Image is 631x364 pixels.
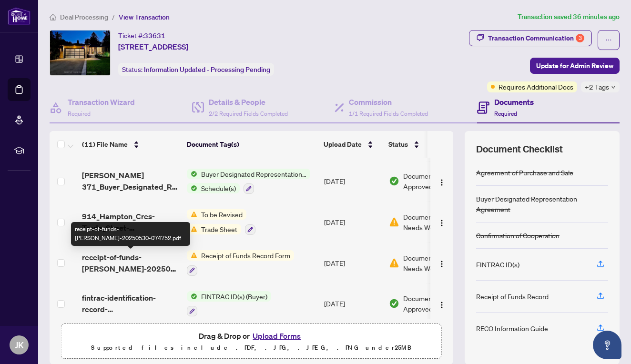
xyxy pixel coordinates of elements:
[209,110,288,117] span: 2/2 Required Fields Completed
[324,139,362,150] span: Upload Date
[82,252,179,274] span: receipt-of-funds-[PERSON_NAME]-20250530-074752.pdf
[576,34,584,42] div: 3
[320,243,385,283] td: [DATE]
[488,30,584,46] div: Transaction Communication
[469,30,592,46] button: Transaction Communication3
[320,202,385,243] td: [DATE]
[476,193,608,214] div: Buyer Designated Representation Agreement
[50,14,56,20] span: home
[434,173,449,189] button: Logo
[320,161,385,202] td: [DATE]
[403,171,462,192] span: Document Approved
[403,253,453,273] span: Document Needs Work
[438,179,446,186] img: Logo
[187,209,197,220] img: Status Icon
[389,298,399,309] img: Document Status
[499,81,573,92] span: Requires Additional Docs
[187,250,197,261] img: Status Icon
[209,96,288,108] h4: Details & People
[82,211,179,233] span: 914_Hampton_Cres-Trade_Sheet-[PERSON_NAME].pdf
[118,41,188,52] span: [STREET_ADDRESS]
[385,131,466,158] th: Status
[118,63,274,76] div: Status:
[197,224,241,234] span: Trade Sheet
[476,259,519,270] div: FINTRAC ID(s)
[68,110,91,117] span: Required
[438,260,446,268] img: Logo
[349,96,428,108] h4: Commission
[8,7,31,25] img: logo
[82,170,179,192] span: [PERSON_NAME] 371_Buyer_Designated_Representation_Agreement_-_PropTx-[PERSON_NAME].pdf
[187,224,197,234] img: Status Icon
[187,209,255,235] button: Status IconTo be RevisedStatus IconTrade Sheet
[434,214,449,230] button: Logo
[585,81,609,92] span: +2 Tags
[593,331,621,359] button: Open asap
[605,37,612,43] span: ellipsis
[197,250,294,261] span: Receipt of Funds Record Form
[112,11,115,22] li: /
[119,13,170,21] span: View Transaction
[197,169,310,179] span: Buyer Designated Representation Agreement
[187,250,294,276] button: Status IconReceipt of Funds Record Form
[476,167,573,178] div: Agreement of Purchase and Sale
[438,301,446,309] img: Logo
[60,13,108,21] span: Deal Processing
[187,183,197,193] img: Status Icon
[82,292,179,315] span: fintrac-identification-record-[PERSON_NAME]-20250530-074814.pdf
[250,330,304,342] button: Upload Forms
[199,330,304,342] span: Drag & Drop or
[82,139,128,150] span: (11) File Name
[389,176,399,186] img: Document Status
[476,230,560,241] div: Confirmation of Cooperation
[611,85,616,90] span: down
[476,323,548,334] div: RECO Information Guide
[389,217,399,227] img: Document Status
[530,58,620,74] button: Update for Admin Review
[434,255,449,271] button: Logo
[61,324,441,359] span: Drag & Drop orUpload FormsSupported files include .PDF, .JPG, .JPEG, .PNG under25MB
[67,342,436,354] p: Supported files include .PDF, .JPG, .JPEG, .PNG under 25 MB
[197,291,271,302] span: FINTRAC ID(s) (Buyer)
[388,139,408,150] span: Status
[320,283,385,324] td: [DATE]
[187,169,310,194] button: Status IconBuyer Designated Representation AgreementStatus IconSchedule(s)
[476,142,563,156] span: Document Checklist
[197,183,240,193] span: Schedule(s)
[183,131,320,158] th: Document Tag(s)
[15,338,24,352] span: JK
[403,293,462,314] span: Document Approved
[144,65,270,74] span: Information Updated - Processing Pending
[187,169,197,179] img: Status Icon
[349,110,428,117] span: 1/1 Required Fields Completed
[118,30,165,41] div: Ticket #:
[438,219,446,227] img: Logo
[71,222,190,246] div: receipt-of-funds-[PERSON_NAME]-20250530-074752.pdf
[536,58,613,73] span: Update for Admin Review
[403,212,453,233] span: Document Needs Work
[187,291,271,317] button: Status IconFINTRAC ID(s) (Buyer)
[187,291,197,302] img: Status Icon
[68,96,135,108] h4: Transaction Wizard
[389,258,399,268] img: Document Status
[518,11,620,22] article: Transaction saved 36 minutes ago
[494,110,517,117] span: Required
[434,296,449,311] button: Logo
[197,209,246,220] span: To be Revised
[476,291,549,302] div: Receipt of Funds Record
[50,30,110,75] img: IMG-W12097559_1.jpg
[78,131,183,158] th: (11) File Name
[144,31,165,40] span: 33631
[320,131,385,158] th: Upload Date
[494,96,534,108] h4: Documents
